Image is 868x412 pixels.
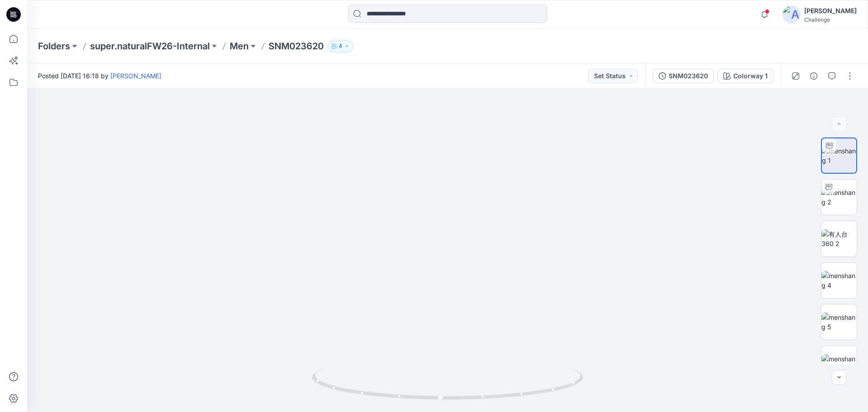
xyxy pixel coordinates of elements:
[822,146,856,165] img: menshang 1
[783,5,801,24] img: avatar
[821,271,857,290] img: menshang 4
[717,69,774,83] button: Colorway 1
[90,40,210,52] a: super.naturalFW26-Internal
[807,69,821,83] button: Details
[821,313,857,331] img: menshang 5
[230,40,249,52] a: Men
[821,188,857,207] img: menshang 2
[653,69,714,83] button: SNM023620
[821,229,857,248] img: 有人台360 2
[269,40,324,52] p: SNM023620
[804,16,857,23] div: Challenge
[339,41,342,51] p: 4
[38,40,70,52] a: Folders
[733,71,768,81] div: Colorway 1
[821,354,857,373] img: menshang 6
[669,71,708,81] div: SNM023620
[327,40,354,52] button: 4
[110,72,161,80] a: [PERSON_NAME]
[38,71,161,81] span: Posted [DATE] 16:18 by
[804,5,857,16] div: [PERSON_NAME]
